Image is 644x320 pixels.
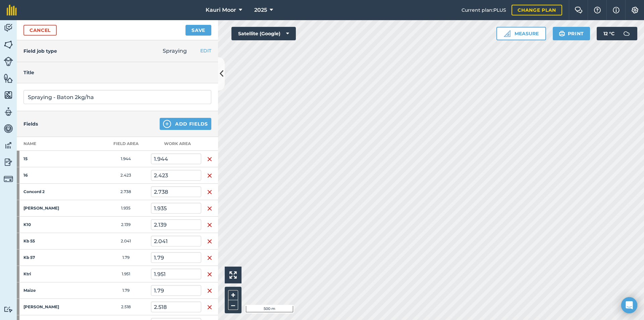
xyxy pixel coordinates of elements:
[160,118,211,130] button: Add Fields
[512,5,562,15] a: Change plan
[207,221,212,229] img: svg+xml;base64,PHN2ZyB4bWxucz0iaHR0cDovL3d3dy53My5vcmcvMjAwMC9zdmciIHdpZHRoPSIxNiIgaGVpZ2h0PSIyNC...
[185,25,211,36] button: Save
[206,6,236,14] span: Kauri Moor
[23,189,76,194] strong: Concord 2
[23,173,76,178] strong: 16
[23,25,57,36] a: Cancel
[101,266,151,282] td: 1.951
[101,167,151,184] td: 2.423
[496,27,546,40] button: Measure
[4,140,13,150] img: svg+xml;base64,PD94bWwgdmVyc2lvbj0iMS4wIiBlbmNvZGluZz0idXRmLTgiPz4KPCEtLSBHZW5lcmF0b3I6IEFkb2JlIE...
[4,40,13,50] img: svg+xml;base64,PHN2ZyB4bWxucz0iaHR0cDovL3d3dy53My5vcmcvMjAwMC9zdmciIHdpZHRoPSI1NiIgaGVpZ2h0PSI2MC...
[207,254,212,262] img: svg+xml;base64,PHN2ZyB4bWxucz0iaHR0cDovL3d3dy53My5vcmcvMjAwMC9zdmciIHdpZHRoPSIxNiIgaGVpZ2h0PSIyNC...
[163,120,171,128] img: svg+xml;base64,PHN2ZyB4bWxucz0iaHR0cDovL3d3dy53My5vcmcvMjAwMC9zdmciIHdpZHRoPSIxNCIgaGVpZ2h0PSIyNC...
[23,222,76,227] strong: K10
[101,249,151,266] td: 1.79
[23,90,211,104] input: What needs doing?
[101,299,151,315] td: 2.518
[231,27,296,40] button: Satellite (Google)
[17,137,101,151] th: Name
[597,27,637,40] button: 12 °C
[207,155,212,163] img: svg+xml;base64,PHN2ZyB4bWxucz0iaHR0cDovL3d3dy53My5vcmcvMjAwMC9zdmciIHdpZHRoPSIxNiIgaGVpZ2h0PSIyNC...
[620,27,633,40] img: svg+xml;base64,PD94bWwgdmVyc2lvbj0iMS4wIiBlbmNvZGluZz0idXRmLTgiPz4KPCEtLSBHZW5lcmF0b3I6IEFkb2JlIE...
[228,300,238,310] button: –
[23,156,76,162] strong: 15
[4,73,13,83] img: svg+xml;base64,PHN2ZyB4bWxucz0iaHR0cDovL3d3dy53My5vcmcvMjAwMC9zdmciIHdpZHRoPSI1NiIgaGVpZ2h0PSI2MC...
[4,23,13,33] img: svg+xml;base64,PD94bWwgdmVyc2lvbj0iMS4wIiBlbmNvZGluZz0idXRmLTgiPz4KPCEtLSBHZW5lcmF0b3I6IEFkb2JlIE...
[462,6,506,14] span: Current plan : PLUS
[621,297,637,313] div: Open Intercom Messenger
[559,30,565,38] img: svg+xml;base64,PHN2ZyB4bWxucz0iaHR0cDovL3d3dy53My5vcmcvMjAwMC9zdmciIHdpZHRoPSIxOSIgaGVpZ2h0PSIyNC...
[23,205,76,211] strong: [PERSON_NAME]
[23,69,211,76] h4: Title
[228,290,238,300] button: +
[4,57,13,66] img: svg+xml;base64,PD94bWwgdmVyc2lvbj0iMS4wIiBlbmNvZGluZz0idXRmLTgiPz4KPCEtLSBHZW5lcmF0b3I6IEFkb2JlIE...
[207,287,212,295] img: svg+xml;base64,PHN2ZyB4bWxucz0iaHR0cDovL3d3dy53My5vcmcvMjAwMC9zdmciIHdpZHRoPSIxNiIgaGVpZ2h0PSIyNC...
[23,255,76,260] strong: Kb 57
[4,107,13,117] img: svg+xml;base64,PD94bWwgdmVyc2lvbj0iMS4wIiBlbmNvZGluZz0idXRmLTgiPz4KPCEtLSBHZW5lcmF0b3I6IEFkb2JlIE...
[504,30,511,37] img: Ruler icon
[593,7,601,13] img: A question mark icon
[23,304,76,310] strong: [PERSON_NAME]
[101,233,151,249] td: 2.041
[4,157,13,167] img: svg+xml;base64,PD94bWwgdmVyc2lvbj0iMS4wIiBlbmNvZGluZz0idXRmLTgiPz4KPCEtLSBHZW5lcmF0b3I6IEFkb2JlIE...
[7,5,17,15] img: fieldmargin Logo
[207,188,212,196] img: svg+xml;base64,PHN2ZyB4bWxucz0iaHR0cDovL3d3dy53My5vcmcvMjAwMC9zdmciIHdpZHRoPSIxNiIgaGVpZ2h0PSIyNC...
[603,27,614,40] span: 12 ° C
[553,27,590,40] button: Print
[23,47,57,55] h4: Field job type
[101,184,151,200] td: 2.738
[4,306,13,313] img: svg+xml;base64,PD94bWwgdmVyc2lvbj0iMS4wIiBlbmNvZGluZz0idXRmLTgiPz4KPCEtLSBHZW5lcmF0b3I6IEFkb2JlIE...
[23,238,76,244] strong: Kb 55
[101,282,151,299] td: 1.79
[101,137,151,151] th: Field Area
[4,124,13,134] img: svg+xml;base64,PD94bWwgdmVyc2lvbj0iMS4wIiBlbmNvZGluZz0idXRmLTgiPz4KPCEtLSBHZW5lcmF0b3I6IEFkb2JlIE...
[101,200,151,217] td: 1.935
[101,217,151,233] td: 2.139
[163,48,187,54] span: Spraying
[151,137,201,151] th: Work area
[23,288,76,293] strong: Maize
[207,270,212,278] img: svg+xml;base64,PHN2ZyB4bWxucz0iaHR0cDovL3d3dy53My5vcmcvMjAwMC9zdmciIHdpZHRoPSIxNiIgaGVpZ2h0PSIyNC...
[207,237,212,245] img: svg+xml;base64,PHN2ZyB4bWxucz0iaHR0cDovL3d3dy53My5vcmcvMjAwMC9zdmciIHdpZHRoPSIxNiIgaGVpZ2h0PSIyNC...
[23,120,38,128] h4: Fields
[23,271,76,277] strong: Ktri
[4,174,13,184] img: svg+xml;base64,PD94bWwgdmVyc2lvbj0iMS4wIiBlbmNvZGluZz0idXRmLTgiPz4KPCEtLSBHZW5lcmF0b3I6IEFkb2JlIE...
[631,7,639,13] img: A cog icon
[254,6,267,14] span: 2025
[207,204,212,213] img: svg+xml;base64,PHN2ZyB4bWxucz0iaHR0cDovL3d3dy53My5vcmcvMjAwMC9zdmciIHdpZHRoPSIxNiIgaGVpZ2h0PSIyNC...
[207,303,212,311] img: svg+xml;base64,PHN2ZyB4bWxucz0iaHR0cDovL3d3dy53My5vcmcvMjAwMC9zdmciIHdpZHRoPSIxNiIgaGVpZ2h0PSIyNC...
[200,47,211,54] button: EDIT
[207,172,212,180] img: svg+xml;base64,PHN2ZyB4bWxucz0iaHR0cDovL3d3dy53My5vcmcvMjAwMC9zdmciIHdpZHRoPSIxNiIgaGVpZ2h0PSIyNC...
[229,271,237,279] img: Four arrows, one pointing top left, one top right, one bottom right and the last bottom left
[613,6,620,14] img: svg+xml;base64,PHN2ZyB4bWxucz0iaHR0cDovL3d3dy53My5vcmcvMjAwMC9zdmciIHdpZHRoPSIxNyIgaGVpZ2h0PSIxNy...
[101,151,151,167] td: 1.944
[575,7,583,13] img: Two speech bubbles overlapping with the left bubble in the forefront
[4,90,13,100] img: svg+xml;base64,PHN2ZyB4bWxucz0iaHR0cDovL3d3dy53My5vcmcvMjAwMC9zdmciIHdpZHRoPSI1NiIgaGVpZ2h0PSI2MC...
